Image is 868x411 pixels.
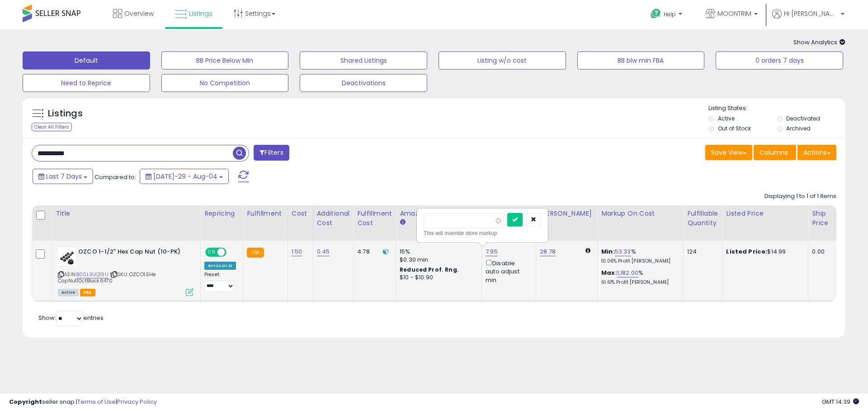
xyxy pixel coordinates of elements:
div: Disable auto adjust min [486,258,529,284]
span: Show: entries [38,314,104,322]
div: Displaying 1 to 1 of 1 items [764,192,836,201]
div: Clear All Filters [32,123,72,131]
label: Active [718,115,735,122]
span: Columns [759,148,788,157]
button: [DATE]-29 - Aug-04 [140,169,229,184]
b: OZCO 1-1/2" Hex Cap Nut (10-PK) [78,248,188,259]
label: Archived [786,125,811,132]
div: $10 - $10.90 [400,274,475,282]
div: Additional Cost [317,209,350,228]
button: Deactivations [300,74,427,92]
small: FBA [247,248,264,258]
span: All listings currently available for purchase on Amazon [58,289,79,296]
h5: Listings [48,107,83,120]
div: This will override store markup [424,229,541,238]
button: Default [23,51,150,69]
a: Hi [PERSON_NAME] [772,9,844,29]
span: Hi [PERSON_NAME] [784,9,838,18]
div: % [601,269,676,286]
a: 53.33 [615,247,631,256]
span: FBA [80,289,95,296]
a: B00L3UQ19U [76,271,108,278]
span: Listings [189,9,212,18]
span: OFF [225,249,240,256]
button: 0 orders 7 days [716,51,843,69]
div: Fulfillment [247,209,283,218]
div: Listed Price [726,209,804,218]
div: Cost [292,209,309,218]
button: Actions [797,145,836,160]
span: Overview [124,9,154,18]
span: [DATE]-29 - Aug-04 [153,172,217,181]
small: Amazon Fees. [400,218,405,226]
div: Ship Price [812,209,830,228]
span: Compared to: [94,173,136,181]
button: Listing w/o cost [439,51,566,69]
div: 0.00 [812,248,827,256]
img: 41RA6dRXScL._SL40_.jpg [58,248,76,266]
p: Listing States: [708,104,845,113]
div: Fulfillment Cost [357,209,392,228]
span: | SKU: OZCO1.5He CapNut10ctBlack6470 [58,271,156,284]
button: Last 7 Days [33,169,93,184]
label: Deactivated [786,115,820,122]
div: 15% [400,248,475,256]
div: Markup on Cost [601,209,679,218]
button: BB Price Below Min [161,51,289,69]
th: The percentage added to the cost of goods (COGS) that forms the calculator for Min & Max prices. [598,205,684,241]
a: 1.50 [292,247,302,256]
a: 28.78 [540,247,556,256]
div: 124 [687,248,715,256]
a: Privacy Policy [117,397,157,406]
a: 7.95 [486,247,498,256]
div: Amazon AI [204,262,236,270]
label: Out of Stock [718,125,751,132]
button: Filters [254,145,289,161]
p: 10.06% Profit [PERSON_NAME] [601,258,676,264]
span: ON [206,249,217,256]
span: Show Analytics [793,38,845,46]
strong: Copyright [9,397,42,406]
i: Get Help [650,8,661,19]
div: seller snap | | [9,398,157,406]
span: 2025-08-13 14:39 GMT [822,397,859,406]
a: Help [643,1,691,29]
b: Reduced Prof. Rng. [400,266,459,273]
div: Amazon Fees [400,209,478,218]
div: ASIN: [58,248,193,295]
button: Save View [705,145,752,160]
a: 0.45 [317,247,330,256]
button: Columns [754,145,796,160]
b: Max: [601,268,617,277]
button: BB blw min FBA [577,51,705,69]
div: 4.78 [357,248,389,256]
p: 61.61% Profit [PERSON_NAME] [601,279,676,286]
button: No Competition [161,74,289,92]
div: Title [56,209,197,218]
div: Repricing [204,209,239,218]
div: Preset: [204,272,236,292]
div: $14.99 [726,248,801,256]
div: % [601,248,676,264]
a: Terms of Use [77,397,116,406]
div: Fulfillable Quantity [687,209,718,228]
span: Last 7 Days [46,172,82,181]
a: 1,182.00 [617,268,638,277]
div: [PERSON_NAME] [540,209,594,218]
button: Shared Listings [300,51,427,69]
div: $0.30 min [400,256,475,264]
button: Need to Reprice [23,74,150,92]
span: Help [664,10,676,18]
b: Min: [601,247,615,256]
b: Listed Price: [726,247,767,256]
span: MOONTRIM [717,9,751,18]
